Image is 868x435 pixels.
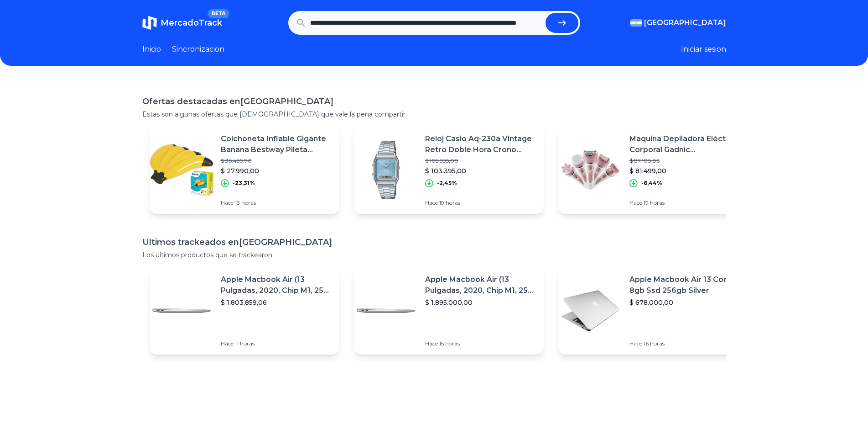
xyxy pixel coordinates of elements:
p: -23,31% [233,180,255,187]
p: Hace 15 horas [425,340,536,347]
p: Los ultimos productos que se trackearon. [142,250,726,260]
a: MercadoTrackBETA [142,16,222,30]
h1: Ultimos trackeados en [GEOGRAPHIC_DATA] [142,236,726,249]
p: Apple Macbook Air 13 Core I5 8gb Ssd 256gb Silver [629,274,741,296]
a: Featured imageColchoneta Inflable Gigante Banana Bestway Pileta [GEOGRAPHIC_DATA]$ 36.499,70$ 27.... [150,126,339,214]
a: Sincronizacion [172,44,224,55]
p: Hace 19 horas [629,199,741,207]
a: Featured imageApple Macbook Air 13 Core I5 8gb Ssd 256gb Silver$ 678.000,00Hace 16 horas [558,267,748,355]
a: Inicio [142,44,161,55]
img: Featured image [354,138,418,202]
p: $ 27.990,00 [221,166,332,175]
p: $ 103.395,00 [425,166,536,175]
p: Maquina Depiladora Eléctrica Corporal Gadnic Impermeable [629,133,741,155]
img: Featured image [150,138,213,202]
img: MercadoTrack [142,16,157,30]
p: Hace 19 horas [425,199,536,207]
p: Apple Macbook Air (13 Pulgadas, 2020, Chip M1, 256 Gb De Ssd, 8 Gb De Ram) - Plata [425,274,536,296]
p: Apple Macbook Air (13 Pulgadas, 2020, Chip M1, 256 Gb De Ssd, 8 Gb De Ram) - Plata [221,274,332,296]
img: Featured image [150,279,213,343]
a: Featured imageApple Macbook Air (13 Pulgadas, 2020, Chip M1, 256 Gb De Ssd, 8 Gb De Ram) - Plata$... [354,267,544,355]
a: Featured imageMaquina Depiladora Eléctrica Corporal Gadnic Impermeable$ 87.108,86$ 81.499,00-6,44... [558,126,748,214]
span: MercadoTrack [161,18,222,28]
span: BETA [208,9,229,18]
p: Hace 16 horas [629,340,741,347]
p: $ 81.499,00 [629,166,741,175]
p: Colchoneta Inflable Gigante Banana Bestway Pileta [GEOGRAPHIC_DATA] [221,133,332,155]
p: $ 87.108,86 [629,157,741,164]
p: Reloj Casio Aq-230a Vintage Retro Doble Hora Crono Alarma Wr [425,133,536,155]
p: $ 1.895.000,00 [425,298,536,307]
button: [GEOGRAPHIC_DATA] [630,17,726,28]
a: Featured imageApple Macbook Air (13 Pulgadas, 2020, Chip M1, 256 Gb De Ssd, 8 Gb De Ram) - Plata$... [150,267,339,355]
button: Iniciar sesion [681,44,726,55]
p: $ 105.995,00 [425,157,536,164]
span: [GEOGRAPHIC_DATA] [644,17,726,28]
img: Argentina [630,19,642,27]
p: Estas son algunas ofertas que [DEMOGRAPHIC_DATA] que vale la pena compartir. [142,110,726,119]
p: Hace 13 horas [221,199,332,207]
p: $ 678.000,00 [629,298,741,307]
p: -2,45% [437,180,457,187]
img: Featured image [558,138,622,202]
h1: Ofertas destacadas en [GEOGRAPHIC_DATA] [142,95,726,108]
img: Featured image [354,279,418,343]
a: Featured imageReloj Casio Aq-230a Vintage Retro Doble Hora Crono Alarma Wr$ 105.995,00$ 103.395,0... [354,126,544,214]
p: Hace 11 horas [221,340,332,347]
p: $ 1.803.859,06 [221,298,332,307]
img: Featured image [558,279,622,343]
p: $ 36.499,70 [221,157,332,164]
p: -6,44% [641,180,662,187]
